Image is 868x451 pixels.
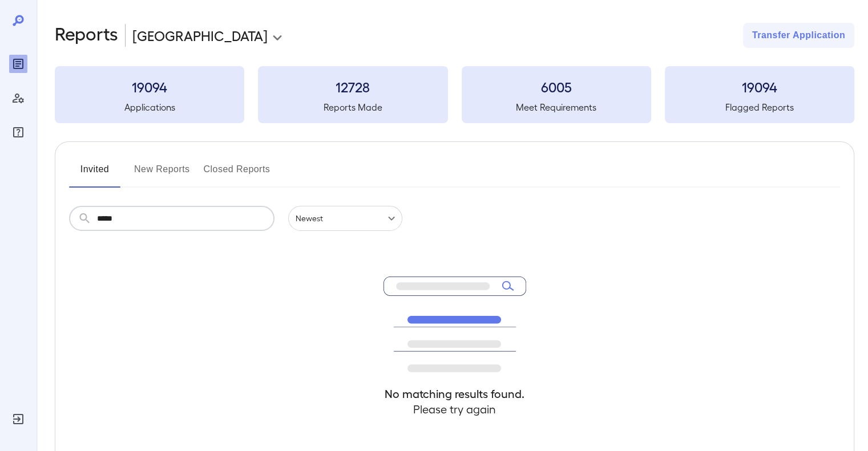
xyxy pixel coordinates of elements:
div: Log Out [9,410,27,428]
h3: 6005 [462,78,651,96]
button: Transfer Application [743,23,854,48]
button: Closed Reports [204,160,271,188]
button: New Reports [134,160,190,188]
h4: No matching results found. [383,386,526,401]
h5: Applications [55,100,244,114]
p: [GEOGRAPHIC_DATA] [132,26,268,44]
h4: Please try again [383,401,526,417]
button: Invited [69,160,120,188]
h3: 19094 [665,78,854,96]
h5: Flagged Reports [665,100,854,114]
div: Reports [9,55,27,73]
div: Newest [288,206,402,231]
h5: Meet Requirements [462,100,651,114]
h3: 19094 [55,78,244,96]
summary: 19094Applications12728Reports Made6005Meet Requirements19094Flagged Reports [55,66,854,123]
h5: Reports Made [258,100,447,114]
h2: Reports [55,23,118,48]
div: Manage Users [9,89,27,107]
div: FAQ [9,123,27,141]
h3: 12728 [258,78,447,96]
